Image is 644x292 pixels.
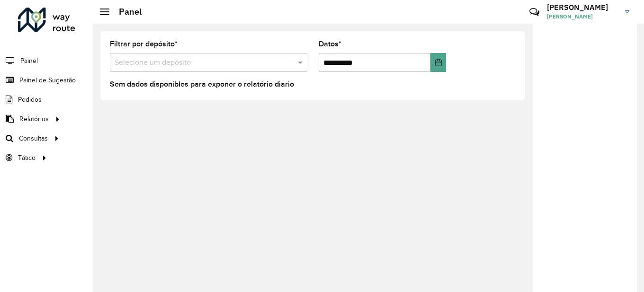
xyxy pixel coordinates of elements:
[20,57,38,64] font: Painel
[524,2,545,22] a: Contacto rápido
[547,13,593,20] font: [PERSON_NAME]
[19,115,49,123] font: Relatórios
[19,77,76,84] font: Painel de Sugestão
[547,2,608,12] font: [PERSON_NAME]
[19,135,48,142] font: Consultas
[18,154,36,161] font: Tático
[110,80,294,88] font: Sem dados disponibles para exponer o relatório diario
[319,40,339,48] font: Datos
[110,40,175,48] font: Filtrar por depósito
[430,53,446,72] button: Elija fecha
[18,96,42,103] font: Pedidos
[119,6,142,17] font: Panel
